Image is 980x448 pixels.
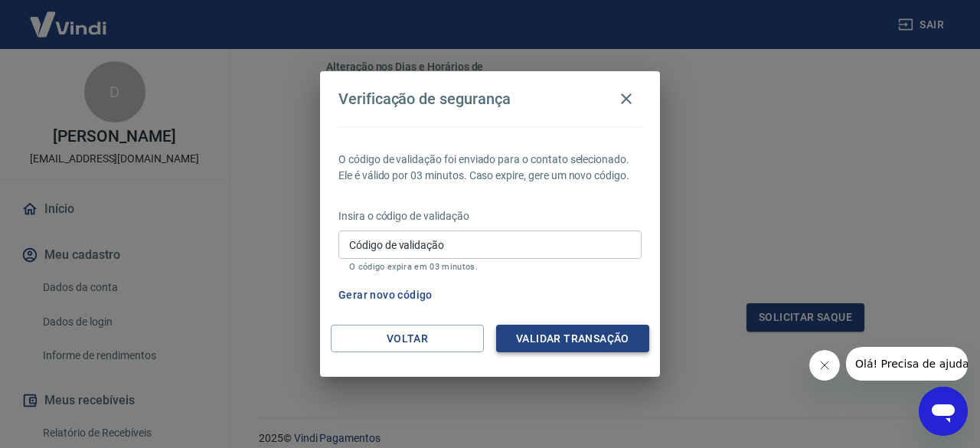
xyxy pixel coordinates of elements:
[349,262,631,272] p: O código expira em 03 minutos.
[9,11,129,23] span: Olá! Precisa de ajuda?
[332,281,439,309] button: Gerar novo código
[331,325,484,353] button: Voltar
[846,347,968,381] iframe: Mensagem da empresa
[338,152,642,184] p: O código de validação foi enviado para o contato selecionado. Ele é válido por 03 minutos. Caso e...
[809,350,840,381] iframe: Fechar mensagem
[338,208,642,224] p: Insira o código de validação
[496,325,649,353] button: Validar transação
[919,387,968,436] iframe: Botão para abrir a janela de mensagens
[338,90,511,108] h4: Verificação de segurança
